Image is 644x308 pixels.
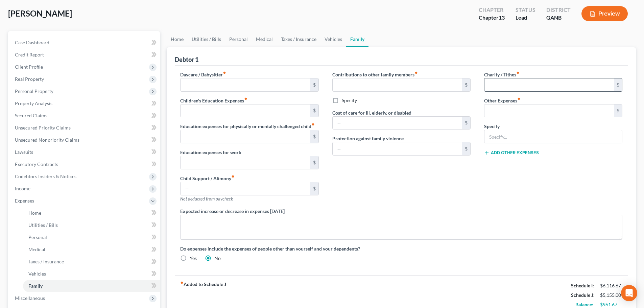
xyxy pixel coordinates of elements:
[15,198,34,204] span: Expenses
[571,283,594,288] strong: Schedule I:
[181,78,310,91] input: --
[214,255,221,262] label: No
[342,97,357,104] label: Specify
[167,31,188,47] a: Home
[346,31,368,47] a: Family
[15,161,58,167] span: Executory Contracts
[332,71,418,78] label: Contributions to other family members
[180,71,226,78] label: Daycare / Babysitter
[499,14,505,21] span: 13
[462,142,470,155] div: $
[23,219,160,231] a: Utilities / Bills
[15,186,30,191] span: Income
[180,245,622,252] label: Do expenses include the expenses of people other than yourself and your dependents?
[15,40,49,45] span: Case Dashboard
[180,196,233,202] span: Not deducted from paycheck
[180,97,247,104] label: Children's Education Expenses
[180,149,241,156] label: Education expenses for work
[15,52,44,57] span: Credit Report
[9,134,160,146] a: Unsecured Nonpriority Claims
[181,156,310,169] input: --
[180,281,184,284] i: fiber_manual_record
[310,182,318,195] div: $
[180,123,315,130] label: Education expenses for physically or mentally challenged child
[28,271,46,277] span: Vehicles
[546,6,571,14] div: District
[516,71,520,74] i: fiber_manual_record
[181,130,310,143] input: --
[244,97,247,100] i: fiber_manual_record
[15,88,53,94] span: Personal Property
[9,37,160,49] a: Case Dashboard
[23,243,160,256] a: Medical
[28,210,41,216] span: Home
[28,222,58,228] span: Utilities / Bills
[15,113,47,118] span: Secured Claims
[15,295,45,301] span: Miscellaneous
[15,149,33,155] span: Lawsuits
[23,280,160,292] a: Family
[484,71,520,78] label: Charity / Tithes
[15,76,44,82] span: Real Property
[223,71,226,74] i: fiber_manual_record
[517,97,521,100] i: fiber_manual_record
[23,268,160,280] a: Vehicles
[231,175,235,178] i: fiber_manual_record
[15,125,71,131] span: Unsecured Priority Claims
[484,97,521,104] label: Other Expenses
[484,150,539,156] button: Add Other Expenses
[600,282,622,289] div: $6,116.67
[9,122,160,134] a: Unsecured Priority Claims
[484,104,614,117] input: --
[181,182,310,195] input: --
[320,31,346,47] a: Vehicles
[484,78,614,91] input: --
[333,117,462,129] input: --
[9,158,160,170] a: Executory Contracts
[23,207,160,219] a: Home
[479,6,505,14] div: Chapter
[332,109,411,116] label: Cost of care for ill, elderly, or disabled
[190,255,197,262] label: Yes
[8,8,72,18] span: [PERSON_NAME]
[9,146,160,158] a: Lawsuits
[9,49,160,61] a: Credit Report
[23,231,160,243] a: Personal
[28,234,47,240] span: Personal
[575,302,593,307] strong: Balance:
[28,259,64,264] span: Taxes / Insurance
[15,173,76,179] span: Codebtors Insiders & Notices
[310,156,318,169] div: $
[571,292,595,298] strong: Schedule J:
[311,123,315,126] i: fiber_manual_record
[333,78,462,91] input: --
[15,64,43,70] span: Client Profile
[332,135,404,142] label: Protection against family violence
[546,14,571,22] div: GANB
[310,130,318,143] div: $
[175,55,198,64] div: Debtor 1
[28,283,43,289] span: Family
[310,78,318,91] div: $
[462,78,470,91] div: $
[9,110,160,122] a: Secured Claims
[225,31,252,47] a: Personal
[516,14,535,22] div: Lead
[15,100,52,106] span: Property Analysis
[9,97,160,110] a: Property Analysis
[252,31,277,47] a: Medical
[581,6,628,21] button: Preview
[28,246,45,252] span: Medical
[180,175,235,182] label: Child Support / Alimony
[614,104,622,117] div: $
[277,31,320,47] a: Taxes / Insurance
[414,71,418,74] i: fiber_manual_record
[462,117,470,129] div: $
[484,130,622,143] input: Specify...
[600,301,622,308] div: $961.67
[516,6,535,14] div: Status
[614,78,622,91] div: $
[180,208,285,215] label: Expected increase or decrease in expenses [DATE]
[181,104,310,117] input: --
[333,142,462,155] input: --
